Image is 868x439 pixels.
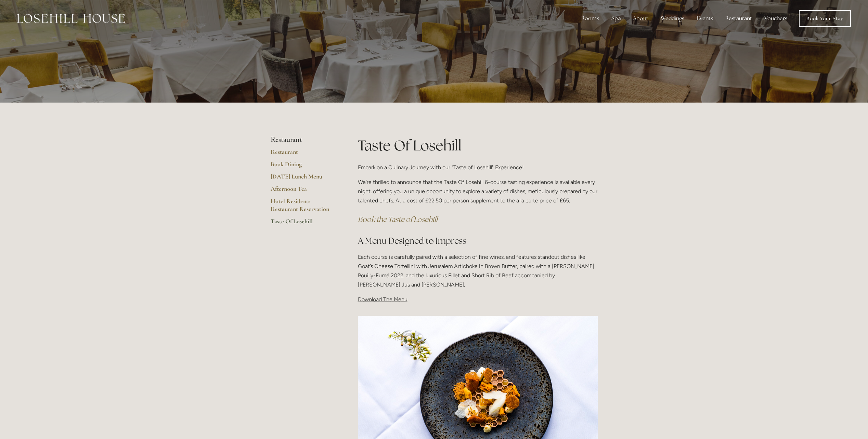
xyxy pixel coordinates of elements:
[655,12,690,25] div: Weddings
[358,177,598,205] p: We're thrilled to announce that the Taste Of Losehill 6-course tasting experience is available ev...
[271,185,336,197] a: Afternoon Tea
[606,12,626,25] div: Spa
[720,12,757,25] div: Restaurant
[576,12,605,25] div: Rooms
[759,12,793,25] a: Vouchers
[271,135,336,144] li: Restaurant
[358,163,598,172] p: Embark on a Culinary Journey with our "Taste of Losehill" Experience!
[358,296,407,303] span: Download The Menu
[358,235,598,247] h2: A Menu Designed to Impress
[271,173,336,185] a: [DATE] Lunch Menu
[358,135,598,156] h1: Taste Of Losehill
[271,217,336,230] a: Taste Of Losehill
[691,12,718,25] div: Events
[358,252,598,290] p: Each course is carefully paired with a selection of fine wines, and features standout dishes like...
[358,215,438,224] a: Book the Taste of Losehill
[271,148,336,160] a: Restaurant
[271,160,336,173] a: Book Dining
[799,10,851,27] a: Book Your Stay
[17,14,125,23] img: Losehill House
[627,12,654,25] div: About
[271,197,336,217] a: Hotel Residents Restaurant Reservation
